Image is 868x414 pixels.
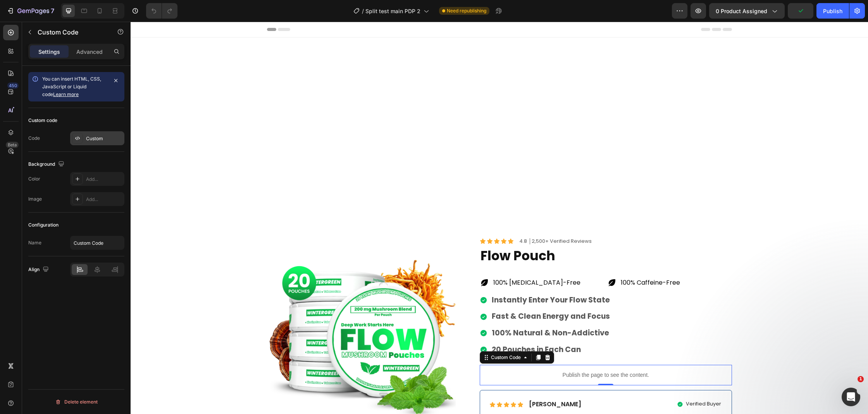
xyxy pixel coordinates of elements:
[490,257,549,265] p: 100% Caffeine-Free
[28,196,42,203] div: Image
[398,379,451,387] p: [PERSON_NAME]
[86,176,122,183] div: Add...
[816,3,849,19] button: Publish
[51,6,54,15] p: 7
[359,332,392,339] div: Custom Code
[86,135,122,142] div: Custom
[361,306,479,316] strong: 100% Natural & Non-Addictive
[28,135,40,142] div: Code
[28,159,66,170] div: Background
[363,257,450,265] p: 100% [MEDICAL_DATA]-Free
[6,142,19,148] div: Beta
[361,289,479,300] strong: Fast & Clean Energy and Focus
[365,7,420,15] span: Split test main PDP 2
[3,3,58,19] button: 7
[709,3,785,19] button: 0 product assigned
[86,196,122,203] div: Add...
[7,82,19,89] div: 450
[823,7,842,15] div: Publish
[55,397,98,407] div: Delete element
[28,117,57,124] div: Custom code
[349,225,601,244] h1: Flow Pouch
[716,7,767,15] span: 0 product assigned
[38,27,103,37] p: Custom Code
[146,3,177,19] div: Undo/Redo
[349,349,601,357] p: Publish the page to see the content.
[858,376,864,382] span: 1
[28,222,59,228] div: Configuration
[447,7,486,14] span: Need republishing
[42,76,101,97] span: You can insert HTML, CSS, JavaScript or Liquid code
[28,239,41,246] div: Name
[38,48,60,56] p: Settings
[389,216,461,223] p: 4.8 │2,500+ Verified Reviews
[555,379,591,386] p: Verified Buyer
[361,273,479,283] strong: Instantly Enter Your Flow State
[842,388,860,406] iframe: Intercom live chat
[362,7,364,15] span: /
[28,265,50,275] div: Align
[361,323,450,333] strong: 20 Pouches in Each Can
[53,91,79,97] a: Learn more
[28,175,40,182] div: Color
[28,396,124,408] button: Delete element
[76,48,103,56] p: Advanced
[131,22,868,414] iframe: Design area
